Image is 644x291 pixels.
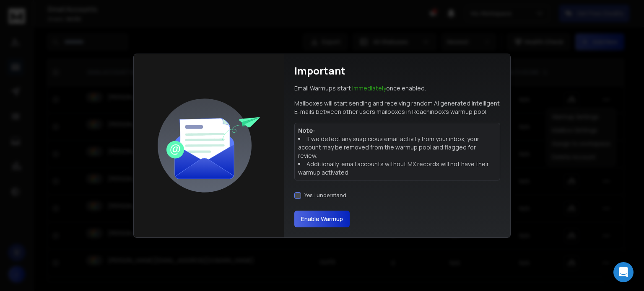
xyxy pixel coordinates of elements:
h1: Important [294,64,345,77]
li: Additionally, email accounts without MX records will not have their warmup activated. [298,160,496,177]
p: Mailboxes will start sending and receiving random AI generated intelligent E-mails between other ... [294,99,500,116]
p: Note: [298,126,496,135]
div: Open Intercom Messenger [613,262,634,282]
button: Enable Warmup [294,211,350,227]
p: Email Warmups start once enabled. [294,84,426,93]
label: Yes, I understand [304,192,346,199]
span: Immediately [352,84,386,92]
li: If we detect any suspicious email activity from your inbox, your account may be removed from the ... [298,135,496,160]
